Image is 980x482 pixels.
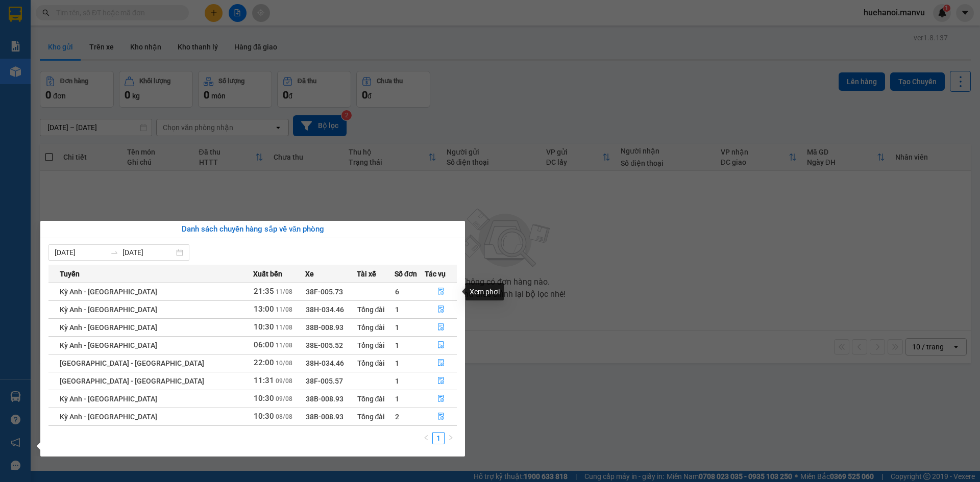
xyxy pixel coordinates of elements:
[60,377,204,385] span: [GEOGRAPHIC_DATA] - [GEOGRAPHIC_DATA]
[306,288,343,296] span: 38F-005.73
[254,322,274,332] span: 10:30
[437,377,445,385] span: file-done
[425,284,456,300] button: file-done
[448,435,454,441] span: right
[306,377,343,385] span: 38F-005.57
[60,341,157,349] span: Kỳ Anh - [GEOGRAPHIC_DATA]
[110,248,118,257] span: to
[445,432,457,444] li: Next Page
[425,355,456,371] button: file-done
[357,340,394,351] div: Tổng đài
[254,305,274,314] span: 13:00
[465,283,504,300] div: Xem phơi
[60,413,157,421] span: Kỳ Anh - [GEOGRAPHIC_DATA]
[254,358,274,367] span: 22:00
[276,288,292,295] span: 11/08
[110,248,118,257] span: swap-right
[437,413,445,421] span: file-done
[425,391,456,407] button: file-done
[425,337,456,353] button: file-done
[357,322,394,333] div: Tổng đài
[357,358,394,369] div: Tổng đài
[437,323,445,332] span: file-done
[276,413,292,420] span: 08/08
[395,359,399,367] span: 1
[395,323,399,332] span: 1
[55,247,106,258] input: Từ ngày
[253,268,282,280] span: Xuất bến
[437,306,445,314] span: file-done
[357,393,394,404] div: Tổng đài
[276,306,292,313] span: 11/08
[420,432,432,444] li: Previous Page
[425,268,446,280] span: Tác vụ
[306,413,344,421] span: 38B-008.93
[437,395,445,403] span: file-done
[432,432,445,444] li: 1
[420,432,432,444] button: left
[395,306,399,314] span: 1
[60,268,80,280] span: Tuyến
[423,435,429,441] span: left
[306,359,344,367] span: 38H-034.46
[276,377,292,385] span: 09/08
[60,323,157,332] span: Kỳ Anh - [GEOGRAPHIC_DATA]
[60,306,157,314] span: Kỳ Anh - [GEOGRAPHIC_DATA]
[306,395,344,403] span: 38B-008.93
[425,409,456,425] button: file-done
[437,359,445,367] span: file-done
[254,412,274,421] span: 10:30
[395,395,399,403] span: 1
[357,304,394,315] div: Tổng đài
[60,395,157,403] span: Kỳ Anh - [GEOGRAPHIC_DATA]
[425,373,456,389] button: file-done
[276,342,292,349] span: 11/08
[395,268,418,280] span: Số đơn
[395,288,399,296] span: 6
[306,323,344,332] span: 38B-008.93
[276,324,292,331] span: 11/08
[437,341,445,349] span: file-done
[306,341,343,349] span: 38E-005.52
[254,340,274,349] span: 06:00
[254,376,274,385] span: 11:31
[306,306,344,314] span: 38H-034.46
[395,413,399,421] span: 2
[48,223,457,236] div: Danh sách chuyến hàng sắp về văn phòng
[357,411,394,422] div: Tổng đài
[357,268,376,280] span: Tài xế
[425,319,456,336] button: file-done
[433,433,444,444] a: 1
[276,395,292,402] span: 09/08
[437,288,445,296] span: file-done
[395,341,399,349] span: 1
[276,360,292,367] span: 10/08
[60,359,204,367] span: [GEOGRAPHIC_DATA] - [GEOGRAPHIC_DATA]
[254,287,274,296] span: 21:35
[425,301,456,318] button: file-done
[445,432,457,444] button: right
[60,288,157,296] span: Kỳ Anh - [GEOGRAPHIC_DATA]
[122,247,174,258] input: Đến ngày
[305,268,314,280] span: Xe
[395,377,399,385] span: 1
[254,394,274,403] span: 10:30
